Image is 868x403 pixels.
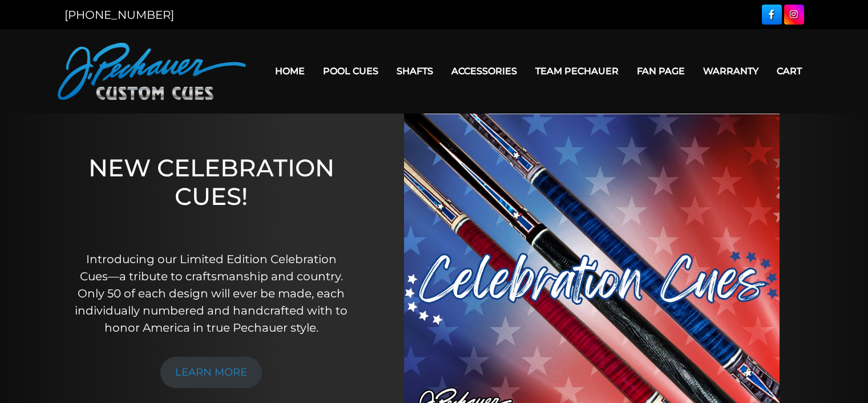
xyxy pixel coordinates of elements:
a: Warranty [694,57,768,86]
a: Accessories [442,57,526,86]
a: [PHONE_NUMBER] [64,8,174,22]
a: Shafts [387,57,442,86]
p: Introducing our Limited Edition Celebration Cues—a tribute to craftsmanship and country. Only 50 ... [71,251,352,336]
h1: NEW CELEBRATION CUES! [71,154,352,235]
a: Home [266,57,314,86]
a: Team Pechauer [526,57,628,86]
a: Fan Page [628,57,694,86]
a: LEARN MORE [160,357,262,388]
img: Pechauer Custom Cues [58,43,246,100]
a: Cart [768,57,811,86]
a: Pool Cues [314,57,387,86]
